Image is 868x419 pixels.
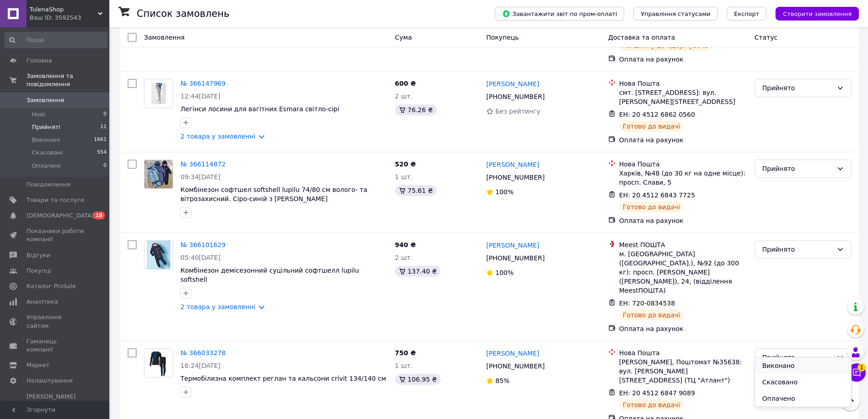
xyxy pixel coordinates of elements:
[619,111,695,118] span: ЕН: 20 4512 6862 0560
[180,93,221,100] span: 12:44[DATE]
[619,88,747,106] div: смт. [STREET_ADDRESS]: вул. [PERSON_NAME][STREET_ADDRESS]
[144,348,173,378] a: Фото товару
[97,149,107,157] span: 554
[486,241,539,250] a: [PERSON_NAME]
[144,160,173,188] img: Фото товару
[486,160,539,169] a: [PERSON_NAME]
[395,173,413,181] span: 1 шт.
[144,34,185,41] span: Замовлення
[619,357,747,385] div: [PERSON_NAME], Поштомат №35638: вул. [PERSON_NAME][STREET_ADDRESS] (ТЦ "Атлант")
[148,349,169,377] img: Фото товару
[619,191,695,199] span: ЕН: 20 4512 6843 7725
[26,267,51,275] span: Покупці
[5,32,108,48] input: Пошук
[180,80,226,87] a: № 366147969
[32,149,63,157] span: Скасовані
[395,80,416,87] span: 600 ₴
[484,90,546,103] div: [PHONE_NUMBER]
[180,267,359,283] a: Комбінезон демісезонний суцільний софтшелл lupilu softshell
[495,269,514,276] span: 100%
[495,108,540,115] span: Без рейтингу
[100,123,107,131] span: 11
[619,79,747,88] div: Нова Пошта
[26,251,50,259] span: Відгуки
[180,173,221,181] span: 09:34[DATE]
[619,324,747,333] div: Оплата на рахунок
[30,14,109,22] div: Ваш ID: 3592543
[395,34,412,41] span: Cума
[727,7,767,21] button: Експорт
[495,377,509,384] span: 85%
[26,57,52,65] span: Головна
[847,363,866,382] button: Чат з покупцем1
[32,110,45,119] span: Нові
[395,349,416,357] span: 750 ₴
[395,241,416,248] span: 940 ₴
[395,362,413,369] span: 1 шт.
[32,162,61,170] span: Оплачені
[619,389,695,397] span: ЕН: 20 4512 6847 9089
[486,79,539,88] a: [PERSON_NAME]
[762,244,833,254] div: Прийнято
[26,282,76,290] span: Каталог ProSale
[180,362,221,369] span: 16:24[DATE]
[608,34,675,41] span: Доставка та оплата
[484,171,546,184] div: [PHONE_NUMBER]
[395,160,416,168] span: 520 ₴
[144,79,173,108] a: Фото товару
[180,186,367,202] span: Комбінезон софтшел softshell lupilu 74/80 см волого- та вітрозахисний. Сіро-синій з [PERSON_NAME]
[762,164,833,174] div: Прийнято
[395,266,441,277] div: 137.40 ₴
[858,362,866,370] span: 1
[180,303,256,310] a: 2 товара у замовленні
[486,34,519,41] span: Покупець
[619,121,684,132] div: Готово до видачі
[395,254,413,261] span: 2 шт.
[26,96,64,104] span: Замовлення
[619,216,747,225] div: Оплата на рахунок
[619,160,747,169] div: Нова Пошта
[619,348,747,357] div: Нова Пошта
[26,181,71,189] span: Повідомлення
[395,104,437,115] div: 76.26 ₴
[93,212,105,219] span: 18
[619,169,747,187] div: Харків, №48 (до 30 кг на одне місце): просп. Слави, 5
[766,10,859,17] a: Створити замовлення
[395,374,441,385] div: 106.95 ₴
[619,249,747,295] div: м. [GEOGRAPHIC_DATA] ([GEOGRAPHIC_DATA].), №92 (до 300 кг): просп. [PERSON_NAME] ([PERSON_NAME]),...
[137,8,229,19] h1: Список замовлень
[26,377,73,385] span: Налаштування
[26,337,84,354] span: Гаманець компанії
[144,83,173,104] img: Фото товару
[180,254,221,261] span: 05:40[DATE]
[32,136,60,144] span: Виконані
[776,7,859,21] button: Створити замовлення
[147,241,171,269] img: Фото товару
[180,241,226,248] a: № 366101629
[502,10,617,18] span: Завантажити звіт по пром-оплаті
[26,298,58,306] span: Аналітика
[755,374,851,390] li: Скасовано
[755,357,851,374] li: Виконано
[762,352,833,362] div: Прийнято
[180,105,339,113] a: Легінси лосини для вагітних Esmara світло-сірі
[180,349,226,357] a: № 366033278
[30,5,98,14] span: TulenaShop
[180,133,256,140] a: 2 товара у замовленні
[32,123,60,131] span: Прийняті
[484,360,546,372] div: [PHONE_NUMBER]
[619,55,747,64] div: Оплата на рахунок
[144,160,173,189] a: Фото товару
[103,162,107,170] span: 0
[641,10,710,17] span: Управління статусами
[26,72,109,88] span: Замовлення та повідомлення
[103,110,107,119] span: 0
[395,185,437,196] div: 75.61 ₴
[495,188,514,196] span: 100%
[619,202,684,212] div: Готово до видачі
[180,375,386,382] a: Термобілизна комплект реглан та кальсони crivit 134/140 см
[755,390,851,407] li: Оплачено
